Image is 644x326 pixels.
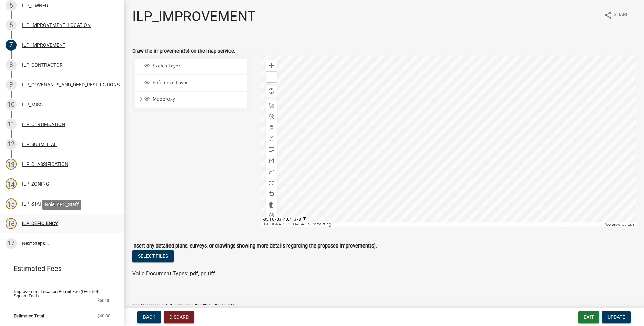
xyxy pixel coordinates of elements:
[6,60,17,71] div: 8
[6,262,113,275] a: Estimated Fees
[137,311,161,323] button: Back
[578,311,599,323] button: Exit
[135,75,247,91] li: Reference Layer
[614,11,629,19] span: Share
[132,244,377,249] label: Insert any detailed plans, surveys, or drawings showing more details regarding the proposed impro...
[132,8,256,25] h1: ILP_IMPROVEMENT
[6,20,17,31] div: 6
[6,79,17,90] div: 9
[151,96,245,102] span: Mapproxy
[22,43,65,48] div: ILP_IMPROVEMENT
[22,221,58,226] div: ILP_DEFICIENCY
[602,222,636,227] div: Powered by
[602,311,631,323] button: Update
[132,270,215,277] span: Valid Document Types: pdf,jpg,tiff
[143,314,155,320] span: Back
[42,200,81,210] div: Role: APC_Staff
[22,162,68,167] div: ILP_CLASSIFICATION
[135,92,247,108] li: Mapproxy
[6,99,17,110] div: 10
[14,289,99,298] span: Improvement Location Permit Fee (Over 500 Square Feet)
[6,40,17,51] div: 7
[22,142,57,147] div: ILP_SUBMITTAL
[266,60,277,71] div: Zoom in
[151,63,245,69] span: Sketch Layer
[22,201,64,206] div: ILP_STAFF_REVIEW
[135,57,248,110] ul: Layer List
[6,218,17,229] div: 16
[143,63,245,70] div: Sketch Layer
[97,298,110,303] span: $60.00
[261,222,602,227] div: [GEOGRAPHIC_DATA] IN Permitting
[14,314,44,318] span: Estimated Total
[132,49,235,54] label: Draw the improvement(s) on the map service.
[22,82,120,87] div: ILP_COVENANTS_AND_DEED_RESTRICTIONS
[132,250,174,262] button: Select files
[164,311,194,323] button: Discard
[627,222,634,227] a: Esri
[6,198,17,209] div: 15
[6,159,17,170] div: 13
[151,80,245,86] span: Reference Layer
[138,96,143,103] span: Expand
[132,304,235,309] label: Are You Using A Contractor For This Project?
[607,314,625,320] span: Update
[22,3,48,8] div: ILP_OWNER
[604,11,612,19] i: share
[6,238,17,249] div: 17
[22,23,91,28] div: ILP_IMPROVEMENT_LOCATION
[143,80,245,86] div: Reference Layer
[6,119,17,130] div: 11
[22,63,63,67] div: ILP_CONTRACTOR
[135,59,247,74] li: Sketch Layer
[6,139,17,150] div: 12
[22,181,49,186] div: ILP_ZONING
[266,86,277,97] div: Find my location
[143,96,245,103] div: Mapproxy
[266,71,277,82] div: Zoom out
[6,178,17,189] div: 14
[97,314,110,318] span: $60.00
[599,8,634,22] button: shareShare
[22,102,43,107] div: ILP_MISC
[22,122,65,127] div: ILP_CERTIFICATION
